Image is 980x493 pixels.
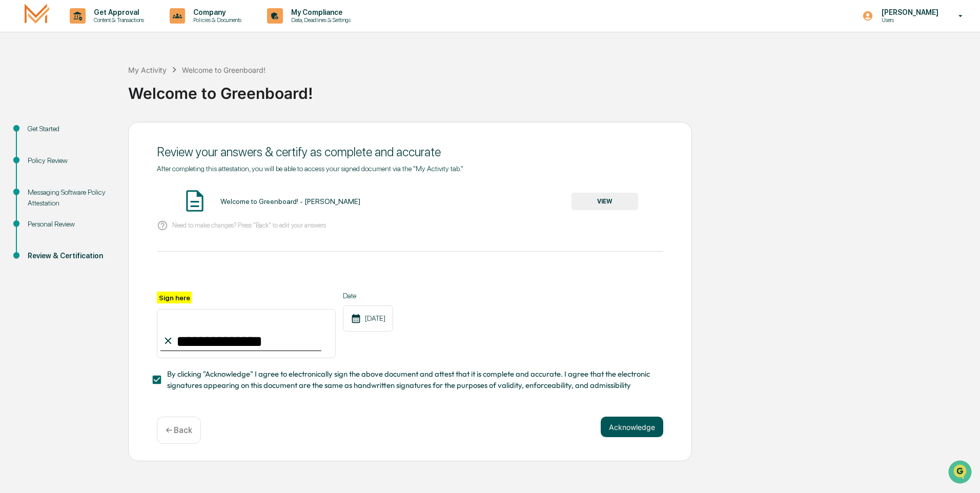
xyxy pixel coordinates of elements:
[174,81,187,94] button: Start new chat
[283,8,356,16] p: My Compliance
[86,16,149,24] p: Content & Transactions
[873,8,944,16] p: [PERSON_NAME]
[25,4,49,28] img: logo
[172,221,326,229] p: Need to make changes? Press "Back" to edit your answers
[873,16,944,24] p: Users
[182,188,208,214] img: Document Icon
[601,417,663,437] button: Acknowledge
[21,129,66,139] span: Preclearance
[35,89,130,97] div: We're available if you need us!
[571,193,638,210] button: VIEW
[157,145,663,159] div: Review your answers & certify as complete and accurate
[10,150,18,158] div: 🔎
[128,76,975,102] div: Welcome to Greenboard!
[157,292,192,303] label: Sign here
[28,251,112,261] div: Review & Certification
[10,130,18,138] div: 🖐️
[6,125,70,143] a: 🖐️Preclearance
[28,124,112,134] div: Get Started
[28,219,112,230] div: Personal Review
[10,22,187,38] p: How can we help?
[343,305,393,332] div: [DATE]
[283,16,356,24] p: Data, Deadlines & Settings
[86,8,149,16] p: Get Approval
[28,187,112,209] div: Messaging Software Policy Attestation
[28,155,112,166] div: Policy Review
[167,368,655,392] span: By clicking "Acknowledge" I agree to electronically sign the above document and attest that it is...
[220,197,360,206] div: Welcome to Greenboard! - [PERSON_NAME]
[10,78,29,97] img: 1746055101610-c473b297-6a78-478c-a979-82029cc54cd1
[6,145,69,163] a: 🔎Data Lookup
[157,165,463,173] span: After completing this attestation, you will be able to access your signed document via the "My Ac...
[947,459,975,487] iframe: Open customer support
[166,425,192,435] p: ← Back
[102,174,124,181] span: Pylon
[85,129,127,139] span: Attestations
[343,292,393,300] label: Date
[70,125,131,143] a: 🗄️Attestations
[21,149,65,159] span: Data Lookup
[185,16,247,24] p: Policies & Documents
[74,130,83,138] div: 🗄️
[128,66,167,74] div: My Activity
[185,8,247,16] p: Company
[35,78,168,89] div: Start new chat
[72,173,124,181] a: Powered byPylon
[182,66,266,74] div: Welcome to Greenboard!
